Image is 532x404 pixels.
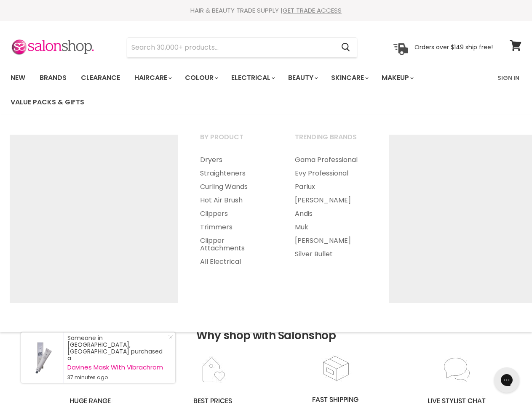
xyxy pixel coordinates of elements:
a: Value Packs & Gifts [4,93,91,111]
a: GET TRADE ACCESS [283,6,342,15]
a: [PERSON_NAME] [284,234,377,247]
a: Skincare [325,69,374,87]
form: Product [127,37,357,58]
a: Gama Professional [284,153,377,167]
ul: Main menu [190,153,283,268]
div: Someone in [GEOGRAPHIC_DATA], [GEOGRAPHIC_DATA] purchased a [67,335,167,381]
a: Parlux [284,180,377,194]
a: [PERSON_NAME] [284,194,377,207]
a: Electrical [225,69,280,87]
a: Curling Wands [190,180,283,194]
input: Search [127,38,334,57]
a: Brands [33,69,73,87]
a: Andis [284,207,377,221]
a: New [4,69,32,87]
a: Colour [179,69,223,87]
a: Beauty [282,69,323,87]
ul: Main menu [284,153,377,261]
ul: Main menu [4,66,492,114]
a: Straighteners [190,167,283,180]
a: Evy Professional [284,167,377,180]
a: Clearance [75,69,126,87]
a: Dryers [190,153,283,167]
a: Trimmers [190,221,283,234]
svg: Close Icon [168,335,173,340]
button: Search [334,38,357,57]
a: Makeup [375,69,419,87]
small: 37 minutes ago [67,374,167,381]
a: All Electrical [190,255,283,268]
a: Clipper Attachments [190,234,283,255]
p: Orders over $149 ship free! [414,43,493,51]
a: Close Notification [165,335,173,343]
a: Haircare [128,69,177,87]
a: Clippers [190,207,283,221]
a: By Product [190,130,283,151]
a: Silver Bullet [284,247,377,261]
a: Muk [284,221,377,234]
iframe: Gorgias live chat messenger [490,364,524,396]
a: Hot Air Brush [190,194,283,207]
a: Sign In [492,69,524,87]
a: Davines Mask With Vibrachrom [67,364,167,371]
a: Visit product page [21,332,63,383]
a: Trending Brands [284,130,377,151]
